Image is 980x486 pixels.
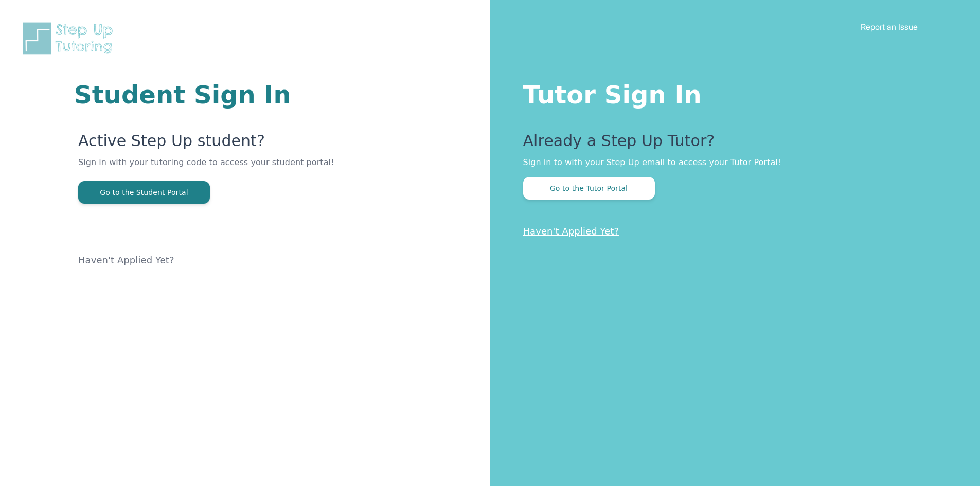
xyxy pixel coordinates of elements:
a: Haven't Applied Yet? [78,255,174,265]
p: Sign in to with your Step Up email to access your Tutor Portal! [523,156,939,169]
button: Go to the Student Portal [78,181,210,204]
a: Go to the Student Portal [78,187,210,197]
p: Already a Step Up Tutor? [523,132,939,156]
h1: Tutor Sign In [523,78,939,107]
a: Go to the Tutor Portal [523,183,655,193]
p: Sign in with your tutoring code to access your student portal! [78,156,367,181]
a: Report an Issue [861,22,918,32]
button: Go to the Tutor Portal [523,177,655,200]
img: Step Up Tutoring horizontal logo [21,21,119,56]
a: Haven't Applied Yet? [523,226,619,237]
p: Active Step Up student? [78,132,367,156]
h1: Student Sign In [74,82,367,107]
